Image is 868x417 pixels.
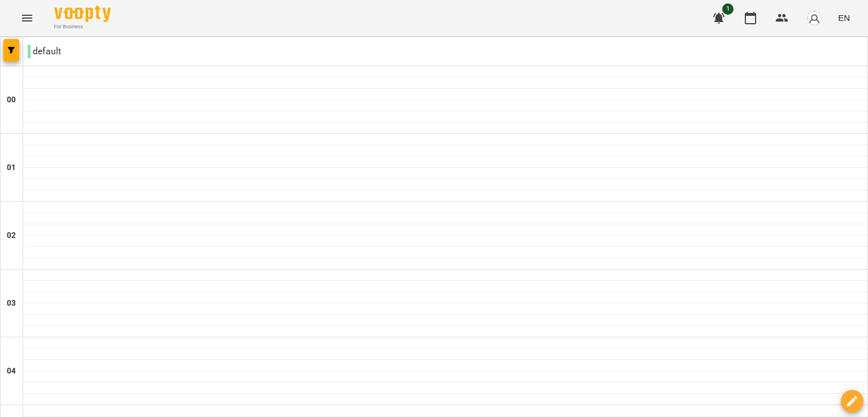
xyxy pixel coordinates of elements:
h6: 00 [7,94,16,106]
h6: 01 [7,162,16,174]
button: EN [834,7,854,28]
span: For Business [54,23,111,31]
img: avatar_s.png [806,10,822,26]
p: default [28,45,61,58]
h6: 03 [7,297,16,310]
button: Menu [14,5,41,32]
h6: 02 [7,229,16,242]
span: EN [838,12,850,24]
img: Voopty Logo [54,6,111,22]
span: 1 [722,3,734,15]
h6: 04 [7,365,16,377]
